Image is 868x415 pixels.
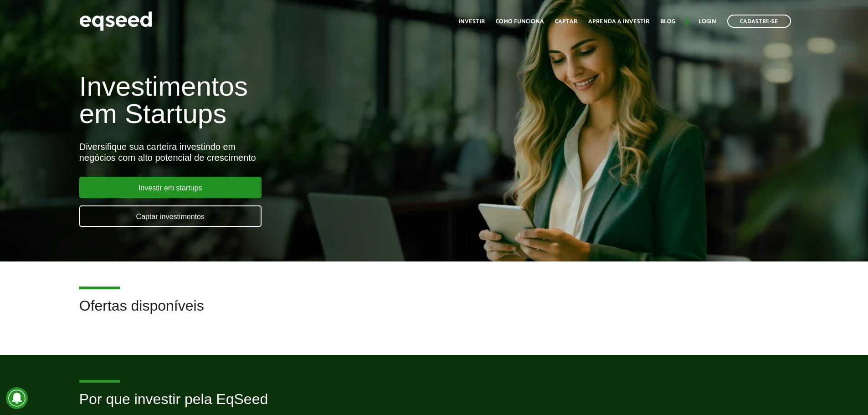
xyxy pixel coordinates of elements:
[79,205,262,227] a: Captar investimentos
[588,19,649,25] a: Aprenda a investir
[555,19,577,25] a: Captar
[79,298,789,328] h2: Ofertas disponíveis
[660,19,675,25] a: Blog
[79,73,500,128] h1: Investimentos em Startups
[727,15,791,28] a: Cadastre-se
[79,9,152,33] img: EqSeed
[496,19,544,25] a: Como funciona
[79,177,262,198] a: Investir em startups
[458,19,485,25] a: Investir
[79,141,500,163] div: Diversifique sua carteira investindo em negócios com alto potencial de crescimento
[699,19,716,25] a: Login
